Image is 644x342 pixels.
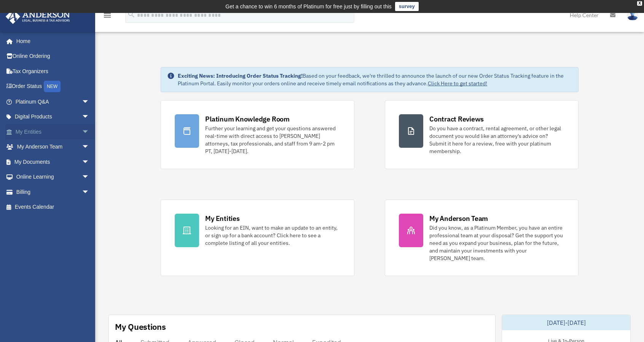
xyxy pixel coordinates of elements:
a: Events Calendar [5,200,101,215]
a: Platinum Knowledge Room Further your learning and get your questions answered real-time with dire... [161,100,354,169]
div: Platinum Knowledge Room [205,114,290,124]
span: arrow_drop_down [82,169,97,185]
a: Digital Productsarrow_drop_down [5,109,101,125]
span: arrow_drop_down [82,124,97,140]
a: Platinum Q&Aarrow_drop_down [5,94,101,109]
a: Tax Organizers [5,64,101,79]
span: arrow_drop_down [82,139,97,155]
span: arrow_drop_down [82,109,97,125]
img: User Pic [627,10,638,21]
div: Further your learning and get your questions answered real-time with direct access to [PERSON_NAM... [205,125,340,155]
div: Looking for an EIN, want to make an update to an entity, or sign up for a bank account? Click her... [205,224,340,247]
a: My Anderson Teamarrow_drop_down [5,139,101,155]
div: My Entities [205,214,239,223]
div: Get a chance to win 6 months of Platinum for free just by filling out this [225,2,392,11]
a: menu [103,13,112,20]
a: Online Ordering [5,49,101,64]
a: My Entities Looking for an EIN, want to make an update to an entity, or sign up for a bank accoun... [161,200,354,276]
a: My Anderson Team Did you know, as a Platinum Member, you have an entire professional team at your... [385,200,579,276]
div: Did you know, as a Platinum Member, you have an entire professional team at your disposal? Get th... [429,224,564,262]
div: My Anderson Team [429,214,488,223]
div: My Questions [115,321,166,332]
i: menu [103,11,112,20]
div: Based on your feedback, we're thrilled to announce the launch of our new Order Status Tracking fe... [178,72,572,87]
a: Online Learningarrow_drop_down [5,169,101,185]
a: survey [395,2,419,11]
div: close [637,1,642,6]
div: NEW [44,81,61,92]
i: search [127,10,135,19]
a: My Entitiesarrow_drop_down [5,124,101,139]
div: Do you have a contract, rental agreement, or other legal document you would like an attorney's ad... [429,125,564,155]
a: Billingarrow_drop_down [5,184,101,200]
a: Click Here to get started! [428,80,487,87]
span: arrow_drop_down [82,184,97,200]
span: arrow_drop_down [82,154,97,170]
a: Contract Reviews Do you have a contract, rental agreement, or other legal document you would like... [385,100,579,169]
img: Anderson Advisors Platinum Portal [3,9,72,24]
a: My Documentsarrow_drop_down [5,154,101,169]
div: Contract Reviews [429,114,484,124]
span: arrow_drop_down [82,94,97,110]
a: Home [5,34,97,49]
div: [DATE]-[DATE] [502,315,630,330]
strong: Exciting News: Introducing Order Status Tracking! [178,72,303,79]
a: Order StatusNEW [5,79,101,94]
